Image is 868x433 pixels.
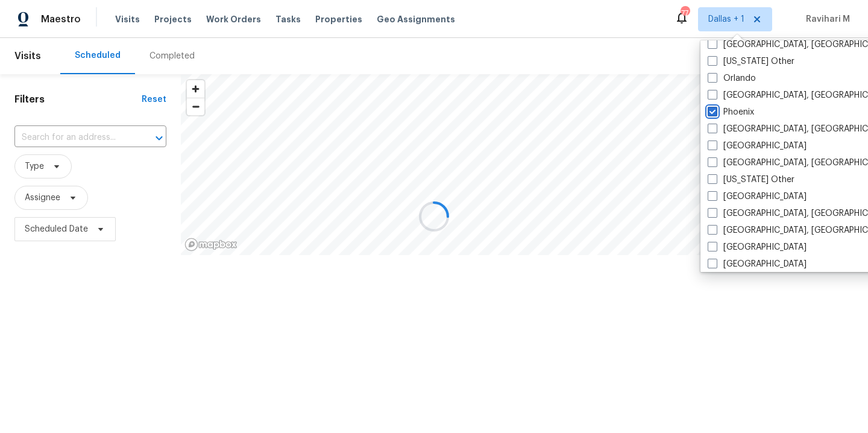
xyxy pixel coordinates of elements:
[708,55,794,68] label: [US_STATE] Other
[708,106,754,118] label: Phoenix
[187,98,204,115] button: Zoom out
[708,140,807,152] label: [GEOGRAPHIC_DATA]
[708,174,794,186] label: [US_STATE] Other
[708,72,756,84] label: Orlando
[708,241,807,253] label: [GEOGRAPHIC_DATA]
[681,7,689,19] div: 77
[708,191,807,203] label: [GEOGRAPHIC_DATA]
[708,258,807,270] label: [GEOGRAPHIC_DATA]
[187,80,204,98] button: Zoom in
[184,238,237,251] a: Mapbox homepage
[187,98,204,115] span: Zoom out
